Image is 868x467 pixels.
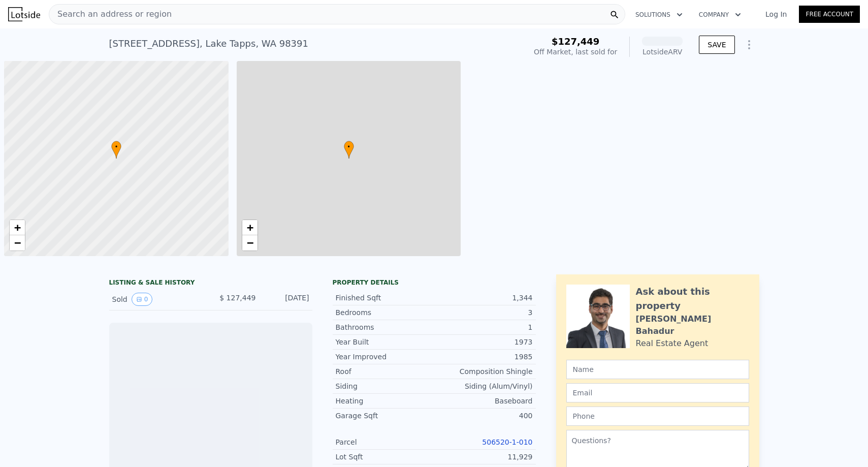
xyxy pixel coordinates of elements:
[109,37,308,51] div: [STREET_ADDRESS] , Lake Tapps , WA 98391
[434,307,533,318] div: 3
[753,9,799,19] a: Log In
[242,220,258,235] a: Zoom in
[434,352,533,362] div: 1985
[434,366,533,377] div: Composition Shingle
[336,411,434,421] div: Garage Sqft
[246,221,253,234] span: +
[109,278,312,289] div: LISTING & SALE HISTORY
[336,396,434,406] div: Heating
[111,141,121,159] div: •
[10,235,25,251] a: Zoom out
[691,6,749,24] button: Company
[336,307,434,318] div: Bedrooms
[434,411,533,421] div: 400
[799,6,860,23] a: Free Account
[636,313,749,337] div: [PERSON_NAME] Bahadur
[112,293,203,306] div: Sold
[566,407,749,426] input: Phone
[246,236,253,249] span: −
[739,35,759,55] button: Show Options
[636,337,709,350] div: Real Estate Agent
[434,293,533,303] div: 1,344
[642,47,683,57] div: Lotside ARV
[336,452,434,462] div: Lot Sqft
[336,366,434,377] div: Roof
[132,293,153,306] button: View historical data
[552,36,600,47] span: $127,449
[566,383,749,402] input: Email
[8,7,40,21] img: Lotside
[10,220,25,235] a: Zoom in
[336,293,434,303] div: Finished Sqft
[49,8,172,20] span: Search an address or region
[219,294,255,302] span: $ 127,449
[636,285,749,313] div: Ask about this property
[336,322,434,332] div: Bathrooms
[344,141,354,159] div: •
[336,437,434,447] div: Parcel
[434,337,533,347] div: 1973
[336,381,434,391] div: Siding
[434,452,533,462] div: 11,929
[336,352,434,362] div: Year Improved
[264,293,309,306] div: [DATE]
[434,322,533,332] div: 1
[336,337,434,347] div: Year Built
[566,360,749,379] input: Name
[333,278,536,287] div: Property details
[111,142,121,151] span: •
[434,381,533,391] div: Siding (Alum/Vinyl)
[627,6,691,24] button: Solutions
[482,438,532,446] a: 506520-1-010
[344,142,354,151] span: •
[14,236,21,249] span: −
[699,36,734,54] button: SAVE
[534,47,617,57] div: Off Market, last sold for
[14,221,21,234] span: +
[242,235,258,251] a: Zoom out
[434,396,533,406] div: Baseboard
